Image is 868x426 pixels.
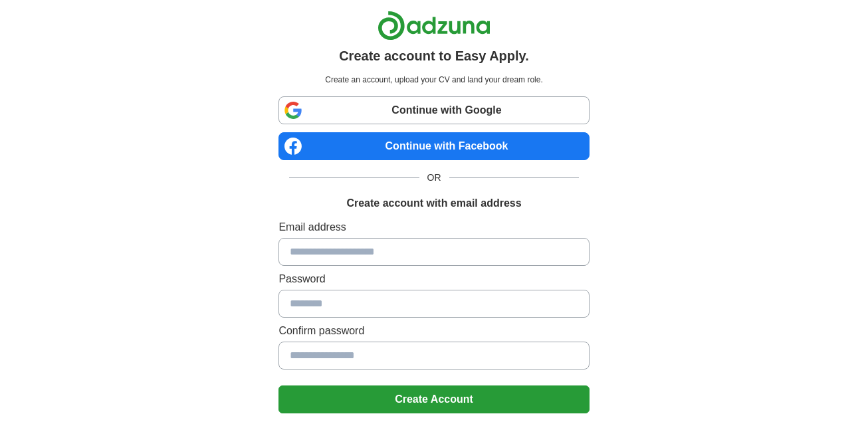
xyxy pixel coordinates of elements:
h1: Create account to Easy Apply. [339,46,529,66]
h1: Create account with email address [346,195,521,211]
label: Email address [278,219,589,235]
img: Adzuna logo [378,11,490,41]
label: Confirm password [278,323,589,339]
p: Create an account, upload your CV and land your dream role. [281,74,586,86]
a: Continue with Google [278,96,589,124]
label: Password [278,271,589,287]
a: Continue with Facebook [278,132,589,160]
button: Create Account [278,385,589,413]
span: OR [419,171,449,185]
